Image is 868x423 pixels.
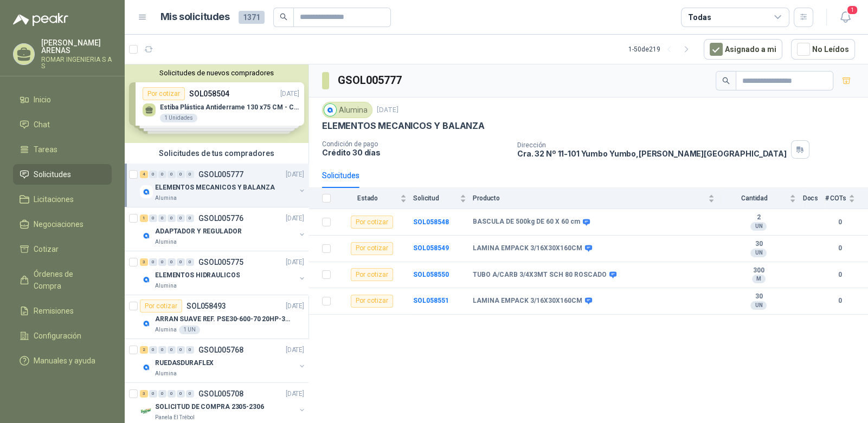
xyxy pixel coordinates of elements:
[750,249,767,257] div: UN
[187,302,226,310] p: SOL058493
[34,94,51,106] span: Inicio
[149,390,157,398] div: 0
[413,194,458,202] span: Solicitud
[351,268,393,281] div: Por cotizar
[140,212,306,246] a: 1 0 0 0 0 0 GSOL005776[DATE] Company LogoADAPTADOR Y REGULADORAlumina
[158,258,166,266] div: 0
[802,188,825,209] th: Docs
[13,89,112,110] a: Inicio
[286,170,304,180] p: [DATE]
[186,214,194,222] div: 0
[13,114,112,135] a: Chat
[158,171,166,178] div: 0
[140,387,306,422] a: 3 0 0 0 0 0 GSOL005708[DATE] Company LogoSOLICITUD DE COMPRA 2305-2306Panela El Trébol
[125,295,308,339] a: Por cotizarSOL058493[DATE] Company LogoARRAN SUAVE REF. PSE30-600-70 20HP-30AAlumina1 UN
[149,171,157,178] div: 0
[34,119,50,131] span: Chat
[140,185,153,198] img: Company Logo
[721,194,787,202] span: Cantidad
[473,188,721,209] th: Producto
[34,144,57,155] span: Tareas
[155,183,275,193] p: ELEMENTOS MECANICOS Y BALANZA
[155,413,195,422] p: Panela El Trébol
[721,266,796,275] b: 300
[34,355,95,367] span: Manuales y ayuda
[473,244,582,253] b: LAMINA EMPACK 3/16X30X160CM
[750,222,767,231] div: UN
[155,282,177,290] p: Alumina
[34,305,74,317] span: Remisiones
[34,330,81,342] span: Configuración
[125,64,308,143] div: Solicitudes de nuevos compradoresPor cotizarSOL058504[DATE] Estiba Plástica Antiderrame 130 x75 C...
[473,194,706,202] span: Producto
[198,171,243,178] p: GSOL005777
[155,402,264,412] p: SOLICITUD DE COMPRA 2305-2306
[155,326,177,334] p: Alumina
[140,317,153,330] img: Company Logo
[13,264,112,296] a: Órdenes de Compra
[791,39,855,60] button: No Leídos
[34,218,83,230] span: Negociaciones
[168,258,176,266] div: 0
[322,140,509,148] p: Condición de pago
[286,389,304,399] p: [DATE]
[177,171,185,178] div: 0
[155,358,214,368] p: RUEDASDURAFLEX
[322,120,485,132] p: ELEMENTOS MECANICOS Y BALANZA
[322,148,509,157] p: Crédito 30 días
[286,257,304,268] p: [DATE]
[413,244,449,252] a: SOL058549
[41,56,112,69] p: ROMAR INGENIERIA S A S
[286,345,304,355] p: [DATE]
[158,390,166,398] div: 0
[13,214,112,235] a: Negociaciones
[825,243,855,253] b: 0
[168,214,176,222] div: 0
[34,268,101,292] span: Órdenes de Compra
[168,171,176,178] div: 0
[125,143,308,164] div: Solicitudes de tus compradores
[517,149,787,158] p: Cra. 32 Nº 11-101 Yumbo Yumbo , [PERSON_NAME][GEOGRAPHIC_DATA]
[179,326,200,334] div: 1 UN
[168,346,176,354] div: 0
[413,297,449,304] a: SOL058551
[140,214,148,222] div: 1
[160,9,230,25] h1: Mis solicitudes
[13,13,68,26] img: Logo peakr
[41,39,112,54] p: [PERSON_NAME] ARENAS
[322,102,372,118] div: Alumina
[177,390,185,398] div: 0
[413,271,449,278] a: SOL058550
[140,258,148,266] div: 3
[140,390,148,398] div: 3
[324,104,336,116] img: Company Logo
[155,226,241,237] p: ADAPTADOR Y REGULADOR
[140,168,306,203] a: 4 0 0 0 0 0 GSOL005777[DATE] Company LogoELEMENTOS MECANICOS Y BALANZAAlumina
[34,168,71,180] span: Solicitudes
[704,39,782,60] button: Asignado a mi
[186,258,194,266] div: 0
[13,239,112,259] a: Cotizar
[140,346,148,354] div: 2
[721,188,802,209] th: Cantidad
[517,141,787,149] p: Dirección
[177,214,185,222] div: 0
[750,301,767,310] div: UN
[155,270,240,281] p: ELEMENTOS HIDRAULICOS
[149,346,157,354] div: 0
[140,273,153,286] img: Company Logo
[177,346,185,354] div: 0
[13,301,112,321] a: Remisiones
[688,11,711,23] div: Todas
[186,346,194,354] div: 0
[149,214,157,222] div: 0
[140,405,153,418] img: Company Logo
[752,275,766,283] div: M
[473,271,607,279] b: TUBO A/CARB 3/4X3MT SCH 80 ROSCADO
[177,258,185,266] div: 0
[825,194,846,202] span: # COTs
[198,214,243,222] p: GSOL005776
[835,8,855,27] button: 1
[129,69,304,77] button: Solicitudes de nuevos compradores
